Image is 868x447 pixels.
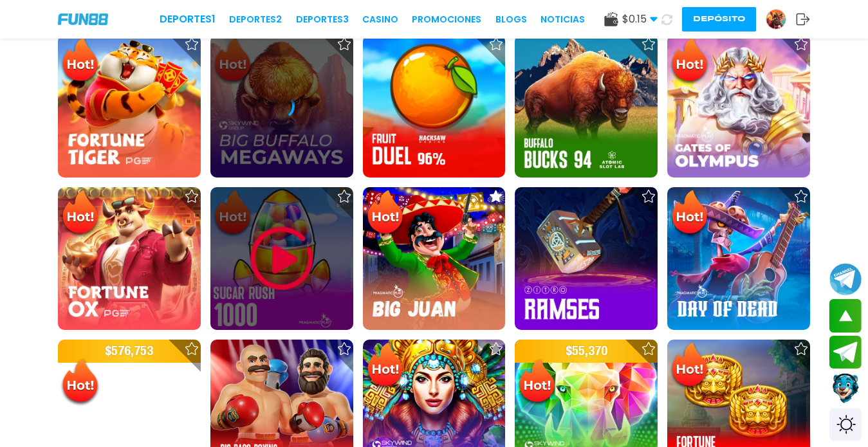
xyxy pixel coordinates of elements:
[667,35,810,178] img: Gates of Olympus
[515,187,658,330] img: Ramses
[362,13,398,26] a: CASINO
[364,341,406,391] img: Hot
[229,13,282,26] a: Deportes2
[59,357,101,407] img: Hot
[540,13,585,26] a: NOTICIAS
[829,372,862,405] button: Contact customer service
[829,408,862,441] div: Switch theme
[59,188,101,239] img: Hot
[59,36,101,86] img: Hot
[515,340,658,363] p: $ 55,370
[622,12,658,27] span: $ 0.15
[829,336,862,369] button: Join telegram
[766,9,796,30] a: Avatar
[58,340,201,363] p: $ 576,753
[515,35,658,178] img: Buffalo Bucks 94
[669,188,710,239] img: Hot
[516,357,558,407] img: Hot
[58,35,201,178] img: Fortune Tiger
[363,35,506,178] img: Fruit Duel 96%
[58,14,108,24] img: Company Logo
[669,36,710,86] img: Hot
[160,12,216,27] a: Deportes1
[296,13,349,26] a: Deportes3
[829,262,862,296] button: Join telegram channel
[363,187,506,330] img: Big Juan
[667,187,810,330] img: Day of Dead
[669,341,710,391] img: Hot
[243,220,320,297] img: Play Game
[829,299,862,333] button: scroll up
[495,13,527,26] a: BLOGS
[364,188,406,239] img: Hot
[682,7,756,32] button: Depósito
[412,13,481,26] a: Promociones
[766,10,786,29] img: Avatar
[58,187,201,330] img: Fortune Ox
